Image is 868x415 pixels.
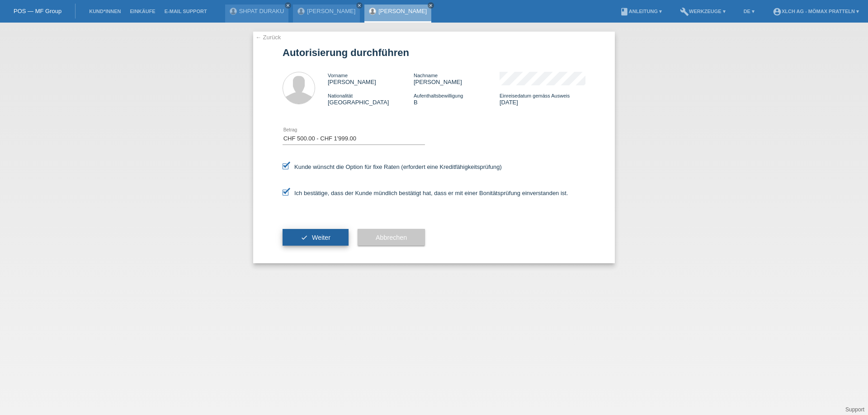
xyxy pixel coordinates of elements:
[328,93,353,98] span: Nationalität
[376,234,407,241] span: Abbrechen
[283,229,349,246] button: check Weiter
[301,234,308,241] i: check
[414,92,500,106] div: B
[160,9,212,14] a: E-Mail Support
[615,9,666,14] a: bookAnleitung ▾
[357,3,362,8] i: close
[255,34,281,41] a: ← Zurück
[356,2,363,9] a: close
[328,72,414,85] div: [PERSON_NAME]
[414,73,438,78] span: Nachname
[500,93,570,98] span: Einreisedatum gemäss Ausweis
[675,9,730,14] a: buildWerkzeuge ▾
[500,92,585,106] div: [DATE]
[328,92,414,106] div: [GEOGRAPHIC_DATA]
[312,234,330,241] span: Weiter
[283,47,585,58] h1: Autorisierung durchführen
[283,190,568,196] label: Ich bestätige, dass der Kunde mündlich bestätigt hat, dass er mit einer Bonitätsprüfung einversta...
[285,2,291,9] a: close
[428,2,434,9] a: close
[429,3,433,8] i: close
[85,9,125,14] a: Kund*innen
[768,9,863,14] a: account_circleXLCH AG - Mömax Pratteln ▾
[307,8,355,14] a: [PERSON_NAME]
[620,7,629,16] i: book
[328,73,348,78] span: Vorname
[414,93,463,98] span: Aufenthaltsbewilligung
[845,406,864,413] a: Support
[239,8,284,14] a: SHPAT DURAKU
[414,72,500,85] div: [PERSON_NAME]
[680,7,689,16] i: build
[378,8,427,14] a: [PERSON_NAME]
[739,9,759,14] a: DE ▾
[773,7,782,16] i: account_circle
[283,163,502,170] label: Kunde wünscht die Option für fixe Raten (erfordert eine Kreditfähigkeitsprüfung)
[14,8,61,14] a: POS — MF Group
[286,3,290,8] i: close
[125,9,160,14] a: Einkäufe
[358,229,425,246] button: Abbrechen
